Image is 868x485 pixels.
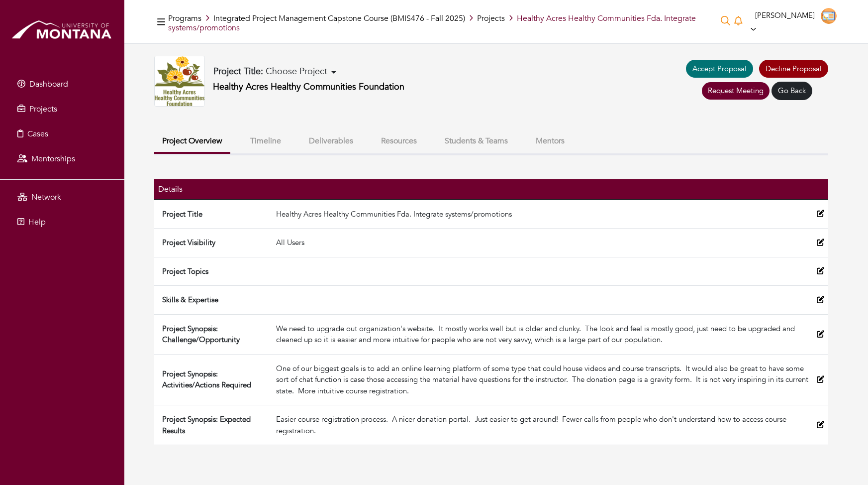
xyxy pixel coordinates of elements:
td: Project Synopsis: Activities/Actions Required [154,354,272,405]
button: Deliverables [301,130,361,152]
div: We need to upgrade out organization's website. It mostly works well but is older and clunky. The ... [276,323,809,346]
a: Network [2,187,122,207]
a: Programs [168,13,201,24]
button: Resources [373,130,425,152]
a: Projects [2,99,122,119]
span: Projects [29,104,57,115]
a: Request Meeting [702,82,770,100]
img: Educator-Icon-31d5a1e457ca3f5474c6b92ab10a5d5101c9f8fbafba7b88091835f1a8db102f.png [821,8,837,24]
button: Mentors [528,130,573,152]
a: Accept Proposal [686,60,753,78]
td: All Users [272,229,813,257]
td: Skills & Expertise [154,286,272,315]
img: Foundation-Logo2.png [154,56,205,107]
a: Cases [2,124,122,144]
img: montana_logo.png [10,17,114,44]
a: Integrated Project Management Capstone Course (BMIS476 - Fall 2025) [213,13,465,24]
a: Decline Proposal [759,60,828,78]
td: Healthy Acres Healthy Communities Fda. Integrate systems/promotions [272,200,813,229]
div: One of our biggest goals is to add an online learning platform of some type that could house vide... [276,363,809,397]
td: Project Title [154,200,272,229]
b: Project Title: [213,65,263,78]
span: Mentorships [31,153,75,164]
a: Go Back [772,82,812,100]
span: Cases [27,128,48,139]
span: Network [31,192,61,203]
td: Project Synopsis: Expected Results [154,405,272,445]
button: Students & Teams [437,130,516,152]
td: Project Topics [154,257,272,286]
a: Help [2,212,122,232]
button: Project Title: Choose Project [210,66,339,78]
a: Projects [477,13,505,24]
a: [PERSON_NAME] [751,10,837,34]
th: Details [154,179,272,200]
a: Healthy Acres Healthy Communities Foundation [213,81,404,93]
button: Timeline [242,130,289,152]
span: [PERSON_NAME] [755,10,815,20]
a: Mentorships [2,149,122,169]
td: Project Visibility [154,229,272,257]
button: Project Overview [154,130,230,154]
span: Choose Project [266,65,327,78]
div: Easier course registration process. A nicer donation portal. Just easier to get around! Fewer cal... [276,414,809,436]
a: Dashboard [2,74,122,94]
td: Project Synopsis: Challenge/Opportunity [154,314,272,354]
span: Dashboard [29,79,68,90]
span: Help [28,217,46,228]
span: Healthy Acres Healthy Communities Fda. Integrate systems/promotions [168,13,696,33]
